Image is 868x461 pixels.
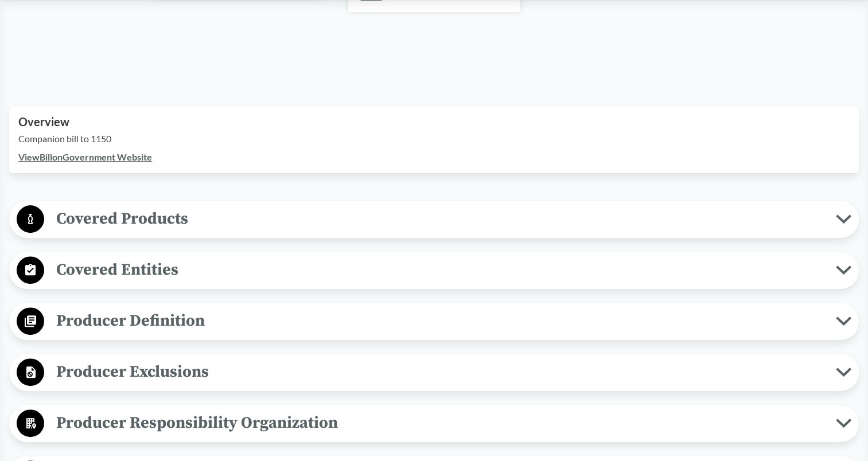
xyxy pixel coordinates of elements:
[44,308,836,334] span: Producer Definition
[18,115,850,128] h2: Overview
[18,151,152,162] a: ViewBillonGovernment Website
[44,206,836,232] span: Covered Products
[13,256,855,285] button: Covered Entities
[44,410,836,436] span: Producer Responsibility Organization
[44,359,836,385] span: Producer Exclusions
[18,132,850,146] p: Companion bill to 1150
[13,409,855,438] button: Producer Responsibility Organization
[13,205,855,234] button: Covered Products
[13,358,855,387] button: Producer Exclusions
[44,257,836,283] span: Covered Entities
[13,307,855,336] button: Producer Definition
